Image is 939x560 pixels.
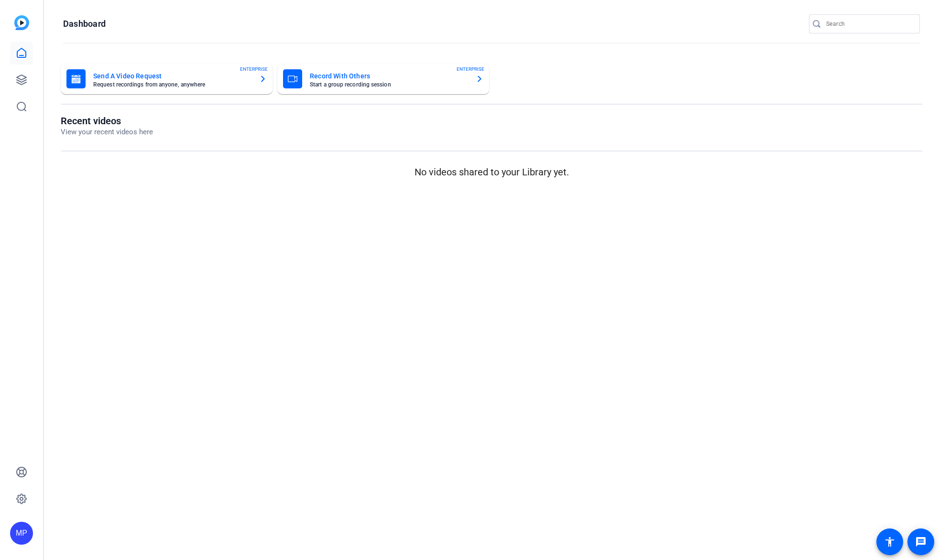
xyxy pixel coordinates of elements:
p: View your recent videos here [61,127,153,138]
mat-icon: accessibility [884,536,895,548]
span: ENTERPRISE [240,65,268,73]
img: blue-gradient.svg [14,15,29,30]
p: No videos shared to your Library yet. [61,165,922,179]
h1: Recent videos [61,115,153,127]
mat-card-subtitle: Request recordings from anyone, anywhere [93,82,251,87]
mat-card-subtitle: Start a group recording session [310,82,468,87]
mat-icon: message [915,536,927,548]
div: MP [10,522,33,545]
span: ENTERPRISE [457,65,484,73]
mat-card-title: Send A Video Request [93,70,251,82]
h1: Dashboard [63,18,106,30]
button: Record With OthersStart a group recording sessionENTERPRISE [277,64,489,94]
mat-card-title: Record With Others [310,70,468,82]
button: Send A Video RequestRequest recordings from anyone, anywhereENTERPRISE [61,64,273,94]
input: Search [826,18,912,30]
